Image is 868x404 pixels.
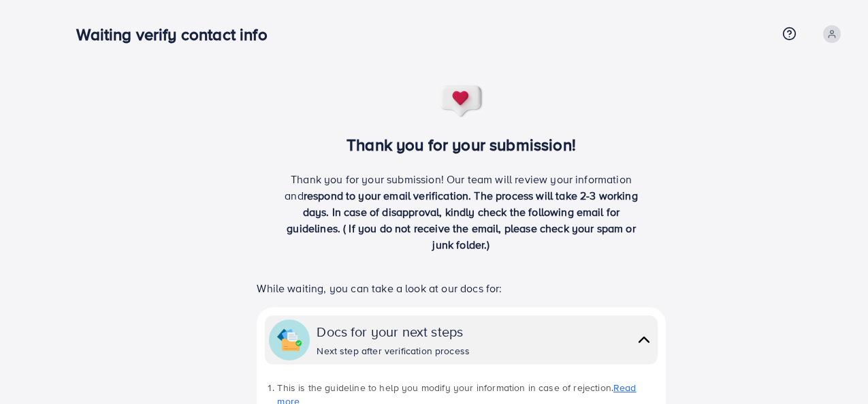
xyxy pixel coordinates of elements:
[317,322,470,341] div: Docs for your next steps
[287,188,638,252] span: respond to your email verification. The process will take 2-3 working days. In case of disapprova...
[634,330,654,349] img: collapse
[257,280,665,296] p: While waiting, you can take a look at our docs for:
[234,135,688,155] h3: Thank you for your submission!
[76,25,278,44] h3: Waiting verify contact info
[277,328,302,352] img: collapse
[439,84,484,119] img: success
[317,344,470,358] div: Next step after verification process
[280,171,643,253] p: Thank you for your submission! Our team will review your information and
